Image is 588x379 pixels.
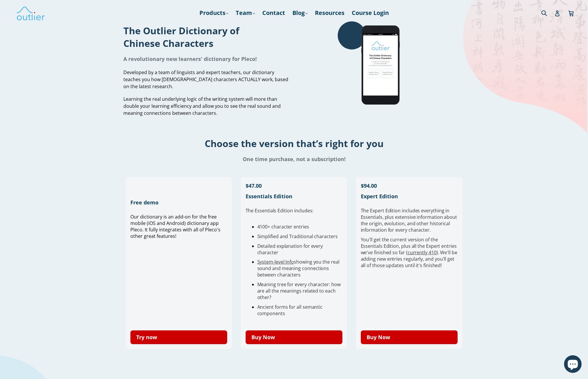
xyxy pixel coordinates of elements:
span: The Essentials Edition includes: [246,207,313,214]
h1: Expert Edition [361,193,458,200]
a: Team [233,8,258,18]
a: currently 410 [408,249,437,256]
span: Developed by a team of linguists and expert teachers, our dictionary teaches you how [DEMOGRAPHIC... [123,69,288,90]
a: Blog [289,8,311,18]
span: Our dictionary is an add-on for the free mobile (iOS and Android) dictionary app Pleco. It fully ... [130,214,220,239]
span: showing you the real sound and meaning connections between characters [257,259,339,278]
span: Simplified and Traditional characters [257,233,338,240]
a: Products [196,8,231,18]
span: Ancient forms for all semantic components [257,304,323,317]
img: Outlier Linguistics [16,4,45,21]
a: Buy Now [361,330,458,344]
span: $47.00 [246,182,262,189]
inbox-online-store-chat: Shopify online store chat [562,355,583,374]
span: Meaning tree for every character: how are all the meanings related to each other? [257,281,341,301]
a: Try now [130,330,227,344]
a: Buy Now [246,330,343,344]
span: Learning the real underlying logic of the writing system will more than double your learning effi... [123,96,281,116]
h1: Free demo [130,199,227,206]
span: You'll get the current version of the Essentials Edition, plus all the Expert entries we've finis... [361,236,457,269]
a: Course Login [349,8,392,18]
a: System-level Info [257,259,294,265]
a: Contact [259,8,288,18]
span: The Expert Edition includes e [361,207,424,214]
span: 4100+ character entries [257,223,309,230]
span: Detailed explanation for every character [257,243,323,256]
a: Resources [312,8,347,18]
span: verything in Essentials, plus extensive information about the origin, evolution, and other histor... [361,207,457,233]
input: Search [540,7,556,19]
h1: Essentials Edition [246,193,343,200]
h1: A revolutionary new learners' dictionary for Pleco! [123,55,290,62]
h1: The Outlier Dictionary of Chinese Characters [123,24,290,49]
span: $94.00 [361,182,377,189]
